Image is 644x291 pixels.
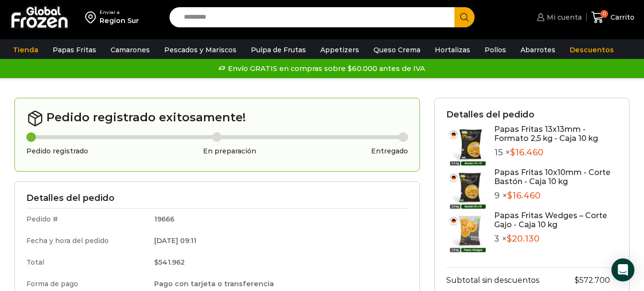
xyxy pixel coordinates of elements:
[510,147,515,158] span: $
[246,41,311,59] a: Pulpa de Frutas
[85,9,100,25] img: address-field-icon.svg
[507,233,540,244] bdi: 20.130
[507,190,541,201] bdi: 16.460
[26,230,147,252] td: Fecha y hora del pedido
[26,252,147,273] td: Total
[494,148,618,158] p: 15 ×
[26,193,408,204] h3: Detalles del pedido
[100,16,139,25] div: Region Sur
[430,41,475,59] a: Hortalizas
[154,258,185,267] bdi: 541.962
[154,258,158,267] span: $
[494,125,598,143] a: Papas Fritas 13x13mm - Formato 2,5 kg - Caja 10 kg
[203,147,256,155] h3: En preparación
[147,209,408,230] td: 19666
[611,258,634,281] div: Open Intercom Messenger
[159,41,241,59] a: Pescados y Mariscos
[534,8,581,27] a: Mi cuenta
[494,168,610,186] a: Papas Fritas 10x10mm - Corte Bastón - Caja 10 kg
[100,9,139,16] div: Enviar a
[575,276,579,285] span: $
[147,230,408,252] td: [DATE] 09:11
[454,7,475,27] button: Search button
[516,41,560,59] a: Abarrotes
[371,147,408,155] h3: Entregado
[575,276,610,285] bdi: 572.700
[591,6,634,29] a: 0 Carrito
[565,41,619,59] a: Descuentos
[446,110,618,120] h3: Detalles del pedido
[494,211,607,229] a: Papas Fritas Wedges – Corte Gajo - Caja 10 kg
[507,233,512,244] span: $
[494,234,618,244] p: 3 ×
[26,147,88,155] h3: Pedido registrado
[26,110,408,127] h2: Pedido registrado exitosamente!
[48,41,101,59] a: Papas Fritas
[507,190,512,201] span: $
[544,12,582,22] span: Mi cuenta
[608,12,634,22] span: Carrito
[480,41,511,59] a: Pollos
[26,209,147,230] td: Pedido #
[510,147,543,158] bdi: 16.460
[600,10,608,18] span: 0
[8,41,43,59] a: Tienda
[369,41,425,59] a: Queso Crema
[106,41,155,59] a: Camarones
[316,41,364,59] a: Appetizers
[494,191,618,201] p: 9 ×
